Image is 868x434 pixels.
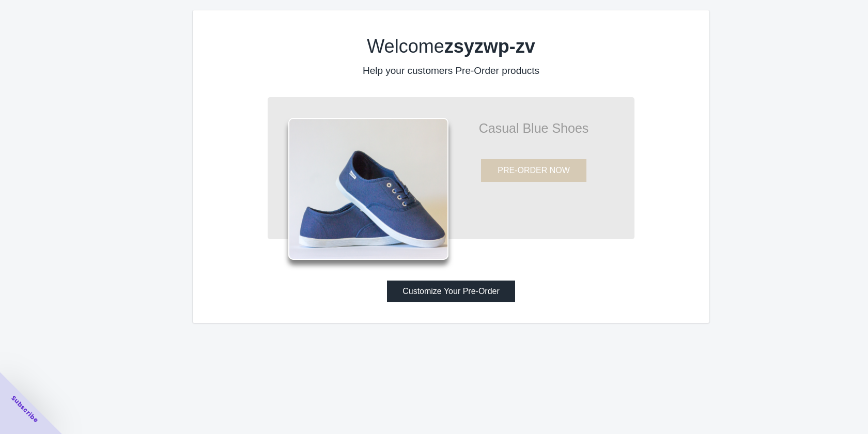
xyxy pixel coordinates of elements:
span: Subscribe [9,394,40,425]
button: PRE-ORDER NOW [481,159,586,182]
label: Help your customers Pre-Order products [363,65,539,76]
p: Casual Blue Shoes [448,123,619,133]
button: Customize Your Pre-Order [387,281,515,302]
b: zsyzwp-zv [444,36,535,57]
img: shoes.png [288,118,448,260]
label: Welcome [367,36,535,57]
